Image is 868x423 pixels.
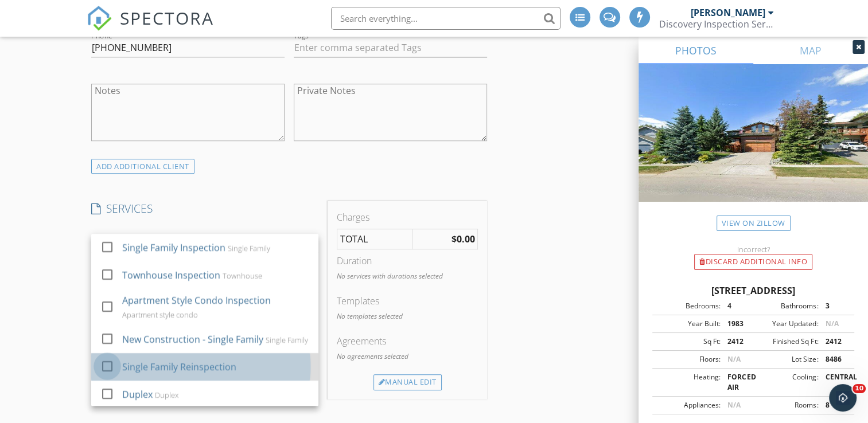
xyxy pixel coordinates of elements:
[721,301,753,311] div: 4
[123,387,153,401] div: Duplex
[337,271,478,281] p: No services with durations selected
[639,64,868,229] img: streetview
[753,354,818,365] div: Lot Size:
[659,18,774,30] div: Discovery Inspection Services
[373,374,442,390] div: Manual Edit
[818,372,851,393] div: CENTRAL
[266,335,309,344] div: Single Family
[656,372,721,393] div: Heating:
[853,384,866,393] span: 10
[91,159,194,174] div: ADD ADDITIONAL client
[818,354,851,365] div: 8486
[337,311,478,322] p: No templates selected
[727,354,741,364] span: N/A
[337,254,478,268] div: Duration
[120,6,214,30] span: SPECTORA
[228,244,271,253] div: Single Family
[753,400,818,410] div: Rooms:
[753,319,818,329] div: Year Updated:
[829,384,857,412] iframe: Intercom live chat
[337,229,412,249] td: TOTAL
[753,301,818,311] div: Bathrooms:
[825,319,838,328] span: N/A
[123,241,226,254] div: Single Family Inspection
[691,7,765,18] div: [PERSON_NAME]
[753,37,868,64] a: MAP
[656,354,721,365] div: Floors:
[123,360,237,374] div: Single Family Reinspection
[753,372,818,393] div: Cooling:
[721,319,753,329] div: 1983
[656,336,721,347] div: Sq Ft:
[337,210,478,224] div: Charges
[721,372,753,393] div: FORCED AIR
[223,271,263,280] div: Townhouse
[337,334,478,348] div: Agreements
[331,7,560,30] input: Search everything...
[818,336,851,347] div: 2412
[87,15,214,40] a: SPECTORA
[337,351,478,362] p: No agreements selected
[656,301,721,311] div: Bedrooms:
[123,310,198,319] div: Apartment style condo
[91,201,318,216] h4: SERVICES
[87,6,112,31] img: The Best Home Inspection Software - Spectora
[753,336,818,347] div: Finished Sq Ft:
[656,319,721,329] div: Year Built:
[721,336,753,347] div: 2412
[818,301,851,311] div: 3
[717,216,791,231] a: View on Zillow
[727,400,741,410] span: N/A
[652,284,854,297] div: [STREET_ADDRESS]
[337,294,478,308] div: Templates
[639,37,753,64] a: PHOTOS
[123,332,264,346] div: New Construction - Single Family
[123,268,221,282] div: Townhouse Inspection
[639,245,868,254] div: Incorrect?
[155,390,179,399] div: Duplex
[818,400,851,410] div: 8
[123,293,271,307] div: Apartment Style Condo Inspection
[656,400,721,410] div: Appliances:
[694,254,812,270] div: Discard Additional info
[451,233,475,245] strong: $0.00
